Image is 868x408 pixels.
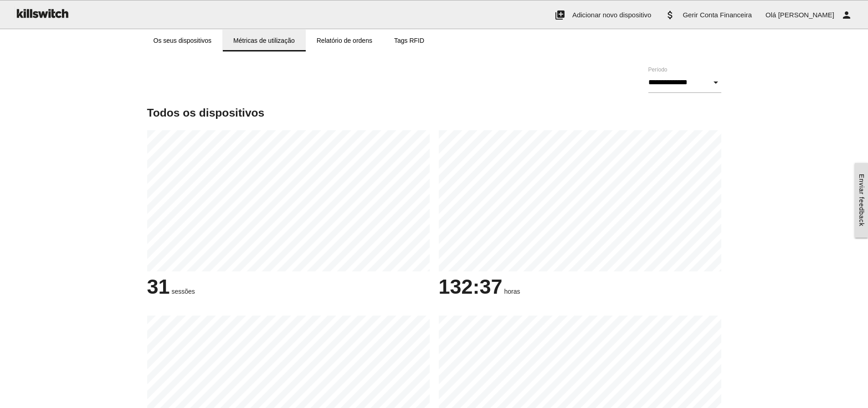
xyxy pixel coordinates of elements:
[439,275,503,298] span: 132:37
[147,275,170,298] span: 31
[171,288,195,295] span: sessões
[665,0,676,30] i: attach_money
[778,11,834,19] span: [PERSON_NAME]
[14,0,70,26] img: ks-logo-black-160-b.png
[306,30,383,51] a: Relatório de ordens
[504,288,520,295] span: horas
[841,0,852,30] i: person
[572,11,651,19] span: Adicionar novo dispositivo
[555,0,565,30] i: add_to_photos
[222,30,306,51] a: Métricas de utilização
[765,11,776,19] span: Olá
[855,163,868,237] a: Enviar feedback
[147,107,721,119] h5: Todos os dispositivos
[143,30,223,51] a: Os seus dispositivos
[383,30,435,51] a: Tags RFID
[648,66,668,74] label: Período
[683,11,752,19] span: Gerir Conta Financeira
